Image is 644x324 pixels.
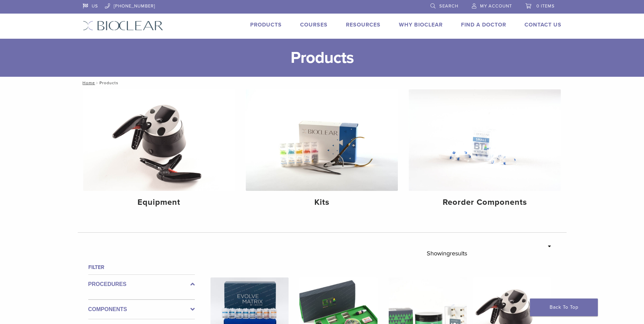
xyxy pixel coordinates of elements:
h4: Reorder Components [414,196,555,209]
a: Back To Top [530,299,598,316]
nav: Products [78,77,567,89]
a: Products [250,21,282,28]
a: Kits [246,89,398,213]
img: Equipment [83,89,235,191]
h4: Filter [88,263,195,271]
span: / [95,81,99,85]
p: Showing results [427,246,467,260]
img: Bioclear [83,21,163,31]
span: Search [439,3,458,9]
a: Contact Us [525,21,562,28]
span: My Account [480,3,512,9]
span: 0 items [536,3,555,9]
label: Components [88,305,195,313]
a: Find A Doctor [461,21,506,28]
a: Equipment [83,89,235,213]
a: Resources [346,21,381,28]
label: Procedures [88,280,195,288]
h4: Equipment [89,196,230,209]
a: Reorder Components [409,89,561,213]
img: Kits [246,89,398,191]
h4: Kits [251,196,392,209]
img: Reorder Components [409,89,561,191]
a: Why Bioclear [399,21,443,28]
a: Courses [300,21,328,28]
a: Home [80,80,95,85]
